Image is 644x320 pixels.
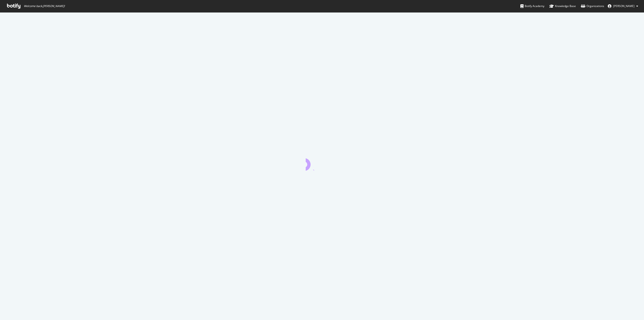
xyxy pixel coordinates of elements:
[613,4,634,8] span: Jean-Baptiste Picot
[306,154,338,171] div: animation
[24,4,65,8] span: Welcome back, [PERSON_NAME] !
[604,2,642,10] button: [PERSON_NAME]
[549,4,576,8] div: Knowledge Base
[581,4,604,8] div: Organizations
[520,4,544,8] div: Botify Academy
